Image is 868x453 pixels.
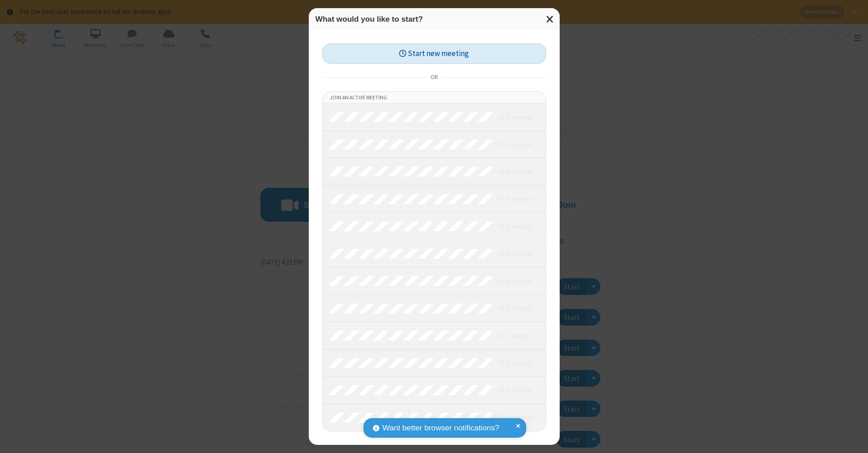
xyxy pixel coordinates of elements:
em: in progress [499,249,532,258]
em: in progress [499,168,532,176]
span: or [427,71,441,84]
em: in progress [499,140,532,149]
em: in progress [499,277,532,285]
em: in progress [499,195,532,203]
em: in progress [499,332,532,340]
em: in progress [499,413,532,422]
em: in progress [499,113,532,121]
button: Close modal [541,8,560,30]
h3: What would you like to start? [316,15,553,23]
span: Want better browser notifications? [382,422,499,434]
li: Join an active meeting [323,92,546,103]
button: Start new meeting [322,43,546,64]
em: in progress [499,222,532,231]
em: in progress [499,386,532,395]
em: in progress [499,304,532,313]
em: in progress [499,359,532,367]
